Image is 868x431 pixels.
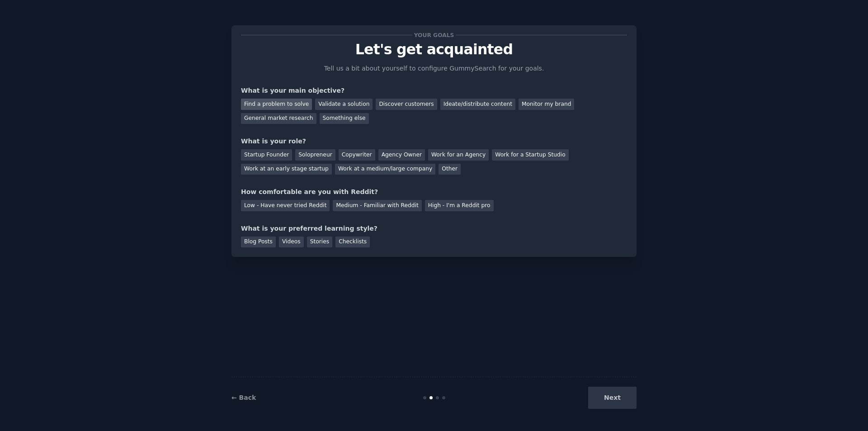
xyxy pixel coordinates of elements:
div: Work for a Startup Studio [492,149,568,161]
div: Validate a solution [315,99,373,110]
div: Something else [320,113,369,124]
div: Copywriter [339,149,375,161]
div: Monitor my brand [519,99,574,110]
div: Medium - Familiar with Reddit [333,200,421,211]
div: Other [439,164,461,175]
div: Stories [307,237,332,248]
div: Work for an Agency [428,149,489,161]
div: Ideate/distribute content [440,99,515,110]
a: ← Back [231,394,256,401]
div: High - I'm a Reddit pro [425,200,494,211]
div: Discover customers [376,99,437,110]
div: Startup Founder [241,149,292,161]
div: Agency Owner [378,149,425,161]
p: Tell us a bit about yourself to configure GummySearch for your goals. [320,64,548,73]
div: What is your main objective? [241,86,627,95]
span: Your goals [412,30,456,40]
div: What is your role? [241,137,627,146]
div: Checklists [335,237,370,248]
div: Low - Have never tried Reddit [241,200,330,211]
div: Blog Posts [241,237,276,248]
div: Work at a medium/large company [335,164,435,175]
div: Find a problem to solve [241,99,312,110]
div: General market research [241,113,316,124]
div: Solopreneur [295,149,335,161]
div: How comfortable are you with Reddit? [241,187,627,197]
div: Videos [279,237,304,248]
div: Work at an early stage startup [241,164,332,175]
div: What is your preferred learning style? [241,224,627,233]
p: Let's get acquainted [241,42,627,57]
